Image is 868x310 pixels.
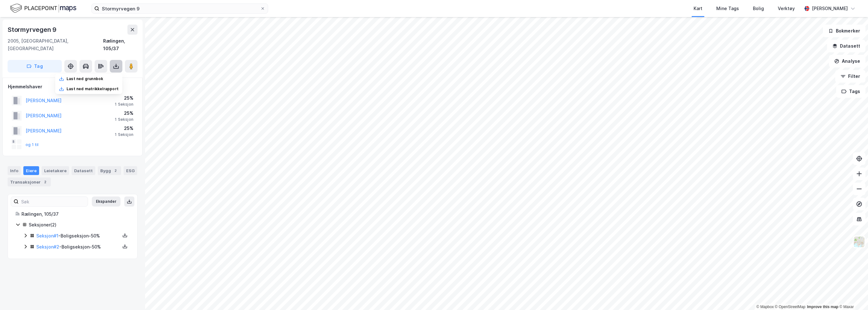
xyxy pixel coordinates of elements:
button: Ekspander [92,196,120,207]
img: Z [853,236,865,248]
button: Filter [835,70,865,83]
iframe: Chat Widget [836,280,868,310]
div: Last ned matrikkelrapport [67,86,119,91]
div: Leietakere [42,166,69,175]
div: Mine Tags [716,5,739,12]
div: 25% [115,125,133,132]
div: 1 Seksjon [115,117,133,122]
button: Datasett [827,40,865,52]
a: Mapbox [756,305,774,309]
button: Tags [836,85,865,98]
div: 1 Seksjon [115,102,133,107]
button: Bokmerker [823,25,865,37]
input: Søk [19,197,88,206]
div: Rælingen, 105/37 [103,37,138,52]
div: - Boligseksjon - 50% [36,232,120,240]
div: Kart [694,5,702,12]
div: Stormyrvegen 9 [8,25,58,35]
div: [PERSON_NAME] [812,5,848,12]
div: 2 [112,167,119,174]
div: Bolig [753,5,764,12]
div: 1 Seksjon [115,132,133,137]
div: 25% [115,94,133,102]
div: ESG [124,166,137,175]
button: Analyse [829,55,865,67]
div: Verktøy [778,5,795,12]
div: - Boligseksjon - 50% [36,243,120,251]
div: 2005, [GEOGRAPHIC_DATA], [GEOGRAPHIC_DATA] [8,37,103,52]
div: Transaksjoner [8,178,51,186]
a: Improve this map [807,305,838,309]
div: Seksjoner ( 2 ) [29,221,130,229]
div: 2 [42,179,48,185]
a: OpenStreetMap [775,305,806,309]
a: Seksjon#2 [36,244,59,249]
div: Hjemmelshaver [8,83,137,91]
div: 25% [115,109,133,117]
div: Datasett [72,166,95,175]
img: logo.f888ab2527a4732fd821a326f86c7f29.svg [10,3,76,14]
div: Rælingen, 105/37 [21,210,130,218]
div: Eiere [23,166,39,175]
button: Tag [8,60,62,73]
div: Info [8,166,21,175]
div: Last ned grunnbok [67,76,103,81]
div: Kontrollprogram for chat [836,280,868,310]
input: Søk på adresse, matrikkel, gårdeiere, leietakere eller personer [99,4,260,13]
a: Seksjon#1 [36,233,58,238]
div: Bygg [98,166,121,175]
